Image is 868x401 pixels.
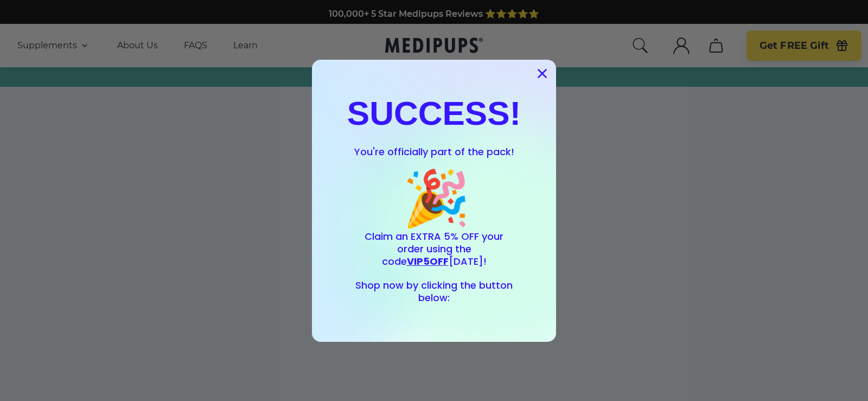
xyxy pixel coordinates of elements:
[354,145,514,158] span: You're officially part of the pack!
[347,94,521,132] strong: SUCCESS!
[355,278,513,304] span: Shop now by clicking the button below:
[407,254,449,268] span: VIP5OFF
[533,64,552,83] button: Close dialog
[403,164,470,231] span: 🎉
[365,230,503,268] span: Claim an EXTRA 5% OFF your order using the code [DATE]!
